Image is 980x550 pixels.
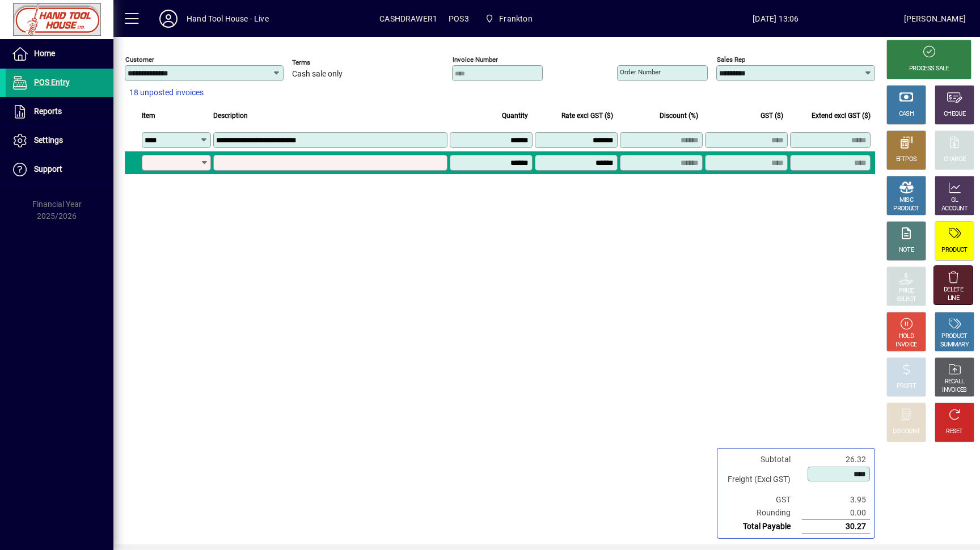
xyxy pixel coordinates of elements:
[187,10,269,28] div: Hand Tool House - Live
[453,56,498,64] mat-label: Invoice number
[897,382,916,391] div: PROFIT
[722,453,802,466] td: Subtotal
[899,332,914,341] div: HOLD
[34,78,70,87] span: POS Entry
[895,341,916,349] div: INVOICE
[499,10,532,28] span: Frankton
[893,205,919,213] div: PRODUCT
[946,428,963,436] div: RESET
[620,68,661,76] mat-label: Order number
[944,286,963,294] div: DELETE
[34,107,62,116] span: Reports
[941,332,967,341] div: PRODUCT
[944,155,966,164] div: CHARGE
[292,59,360,66] span: Terms
[449,10,469,28] span: POS3
[34,49,55,58] span: Home
[893,428,920,436] div: DISCOUNT
[722,493,802,506] td: GST
[812,109,871,122] span: Extend excl GST ($)
[944,110,965,119] div: CHEQUE
[802,493,870,506] td: 3.95
[129,87,204,99] span: 18 unposted invoices
[941,205,968,213] div: ACCOUNT
[899,110,914,119] div: CASH
[904,10,966,28] div: [PERSON_NAME]
[761,109,783,122] span: GST ($)
[213,109,248,122] span: Description
[909,65,949,73] div: PROCESS SALE
[896,155,917,164] div: EFTPOS
[717,56,745,64] mat-label: Sales rep
[6,98,113,126] a: Reports
[722,520,802,534] td: Total Payable
[480,9,537,29] span: Frankton
[648,10,904,28] span: [DATE] 13:06
[722,506,802,520] td: Rounding
[945,378,965,386] div: RECALL
[942,386,966,395] div: INVOICES
[502,109,528,122] span: Quantity
[899,196,913,205] div: MISC
[951,196,958,205] div: GL
[660,109,698,122] span: Discount (%)
[941,246,967,255] div: PRODUCT
[34,164,62,174] span: Support
[379,10,437,28] span: CASHDRAWER1
[897,295,916,304] div: SELECT
[125,83,208,103] button: 18 unposted invoices
[802,506,870,520] td: 0.00
[6,155,113,184] a: Support
[6,40,113,68] a: Home
[948,294,959,303] div: LINE
[561,109,613,122] span: Rate excl GST ($)
[150,9,187,29] button: Profile
[292,70,343,79] span: Cash sale only
[125,56,154,64] mat-label: Customer
[940,341,969,349] div: SUMMARY
[6,126,113,155] a: Settings
[802,453,870,466] td: 26.32
[899,287,914,295] div: PRICE
[142,109,155,122] span: Item
[802,520,870,534] td: 30.27
[722,466,802,493] td: Freight (Excl GST)
[34,136,63,145] span: Settings
[899,246,914,255] div: NOTE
